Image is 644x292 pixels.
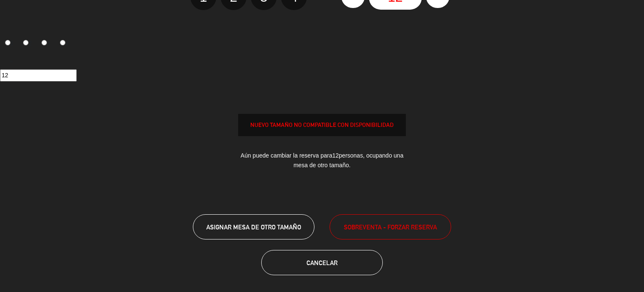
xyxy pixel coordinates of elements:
label: 4 [55,37,73,51]
label: 3 [37,37,55,51]
button: ASIGNAR MESA DE OTRO TAMAÑO [193,214,314,239]
span: Cancelar [306,259,338,266]
span: ASIGNAR MESA DE OTRO TAMAÑO [206,224,301,231]
div: Aún puede cambiar la reserva para personas, ocupando una mesa de otro tamaño. [238,145,406,176]
span: 12 [332,152,339,159]
label: 2 [18,37,37,51]
input: 4 [60,40,65,45]
button: Cancelar [261,250,383,275]
input: 3 [42,40,47,45]
input: 2 [23,40,29,45]
input: 1 [5,40,10,45]
div: NUEVO TAMAÑO NO COMPATIBLE CON DISPONIBILIDAD [239,120,405,130]
button: SOBREVENTA - FORZAR RESERVA [330,214,451,239]
span: SOBREVENTA - FORZAR RESERVA [344,222,437,232]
